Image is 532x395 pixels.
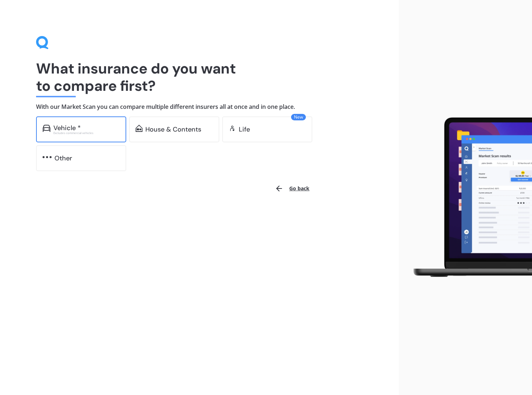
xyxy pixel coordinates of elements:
[239,126,250,133] div: Life
[43,154,52,161] img: other.81dba5aafe580aa69f38.svg
[54,155,72,162] div: Other
[291,114,306,120] span: New
[271,180,314,197] button: Go back
[43,125,50,132] img: car.f15378c7a67c060ca3f3.svg
[136,125,142,132] img: home-and-contents.b802091223b8502ef2dd.svg
[229,125,236,132] img: life.f720d6a2d7cdcd3ad642.svg
[145,126,201,133] div: House & Contents
[405,114,532,281] img: laptop.webp
[53,132,120,134] div: Excludes commercial vehicles
[36,103,363,111] h4: With our Market Scan you can compare multiple different insurers all at once and in one place.
[36,60,363,94] h1: What insurance do you want to compare first?
[53,124,81,132] div: Vehicle *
